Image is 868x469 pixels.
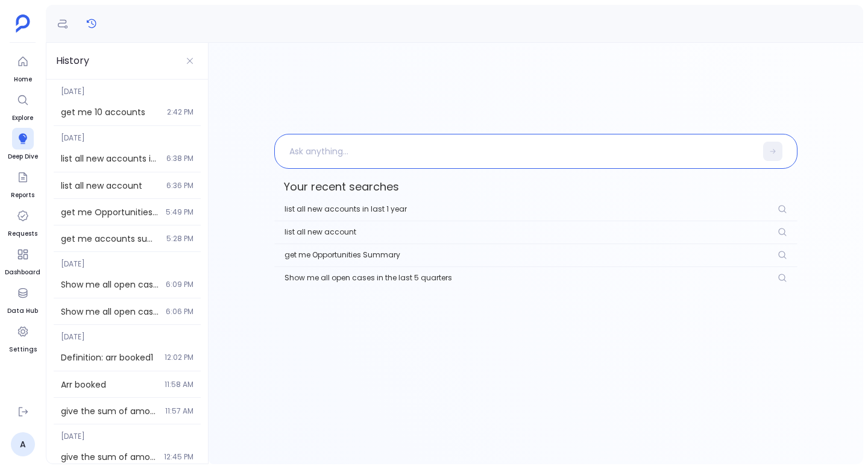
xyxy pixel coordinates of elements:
[12,75,34,84] span: Home
[61,379,157,391] span: Arr booked
[12,113,34,123] span: Explore
[166,234,193,244] span: 5:28 PM
[166,154,193,163] span: 6:38 PM
[54,424,201,441] span: [DATE]
[61,405,158,417] span: give the sum of amount for the opportunities that are created in the last year of july.
[165,406,193,416] span: 11:57 AM
[165,380,193,389] span: 11:58 AM
[8,152,38,162] span: Deep Dive
[61,306,159,318] span: Show me all open cases in the last 5 quarters
[274,266,798,289] button: Show me all open cases in the last 5 quarters
[54,80,201,96] span: [DATE]
[285,250,400,260] span: get me Opportunities Summary
[274,244,798,266] button: get me Opportunities Summary
[11,432,35,456] a: A
[166,280,193,289] span: 6:09 PM
[53,14,72,33] button: Definitions
[8,128,38,162] a: Deep Dive
[164,452,193,462] span: 12:45 PM
[166,307,193,316] span: 6:06 PM
[274,221,798,244] button: list all new account
[12,51,34,84] a: Home
[5,268,40,277] span: Dashboard
[16,14,30,33] img: petavue logo
[285,273,452,283] span: Show me all open cases in the last 5 quarters
[54,325,201,342] span: [DATE]
[9,321,37,354] a: Settings
[167,107,193,117] span: 2:42 PM
[8,229,37,239] span: Requests
[61,351,157,364] span: Definition: arr booked1
[82,14,101,33] button: History
[61,106,160,118] span: get me 10 accounts
[61,180,159,192] span: list all new account
[7,282,38,316] a: Data Hub
[56,53,89,69] h3: History
[61,279,159,291] span: Show me all open cases in the last 5 quarters
[61,451,157,463] span: give the sum of amount for the opportunities that are created in the last year of july.
[7,306,38,316] span: Data Hub
[11,190,34,200] span: Reports
[5,244,40,277] a: Dashboard
[61,153,159,165] span: list all new accounts in last 1 year
[285,227,356,237] span: list all new account
[61,233,159,245] span: get me accounts summary
[9,345,37,354] span: Settings
[285,204,407,214] span: list all new accounts in last 1 year
[166,181,193,190] span: 6:36 PM
[54,252,201,269] span: [DATE]
[11,166,34,200] a: Reports
[274,198,798,221] button: list all new accounts in last 1 year
[8,205,37,239] a: Requests
[166,207,193,217] span: 5:49 PM
[274,176,798,198] span: Your recent searches
[12,89,34,123] a: Explore
[61,206,159,218] span: get me Opportunities Summary
[165,353,193,362] span: 12:02 PM
[54,126,201,143] span: [DATE]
